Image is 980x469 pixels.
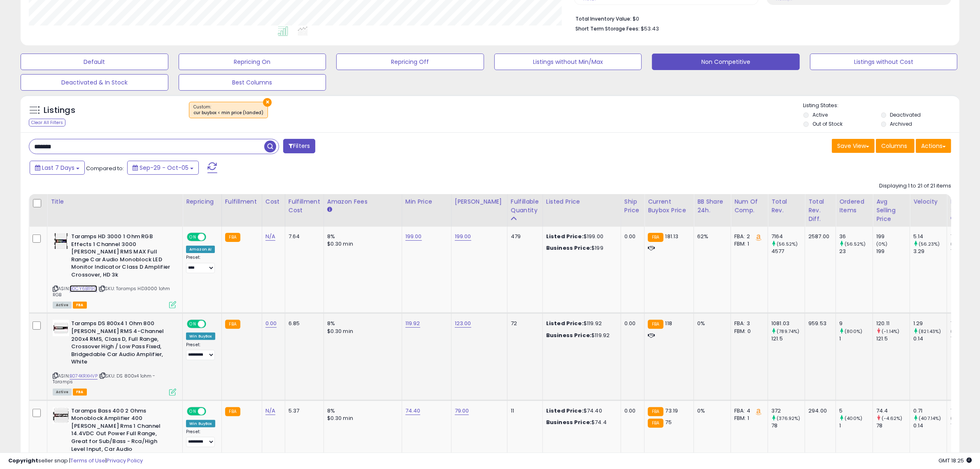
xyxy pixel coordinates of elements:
[575,25,640,32] b: Short Term Storage Fees:
[777,415,800,422] small: (376.92%)
[546,244,591,252] b: Business Price:
[810,54,958,70] button: Listings without Cost
[666,232,679,240] span: 181.13
[205,234,218,241] span: OFF
[53,320,69,336] img: 41hyfWWO6WL._SL40_.jpg
[205,321,218,328] span: OFF
[186,197,218,206] div: Repricing
[876,241,888,247] small: (0%)
[876,422,910,429] div: 78
[71,407,171,455] b: Taramps Bass 400 2 Ohms Monoblock Amplifier 400 [PERSON_NAME] Rms 1 Channel 14.4VDC Out Power Ful...
[179,54,326,70] button: Repricing On
[879,182,951,190] div: Displaying 1 to 21 of 21 items
[53,285,170,298] span: | SKU: Taramps HD3000 1ohm RGB
[265,197,282,206] div: Cost
[648,233,663,242] small: FBA
[950,215,955,222] small: Days In Stock.
[771,335,805,342] div: 121.5
[919,328,941,335] small: (821.43%)
[186,255,215,273] div: Preset:
[697,320,724,327] div: 0%
[327,328,396,335] div: $0.30 min
[913,335,947,342] div: 0.14
[51,197,179,206] div: Title
[734,328,761,335] div: FBM: 0
[225,407,240,416] small: FBA
[327,197,398,206] div: Amazon Fees
[913,422,947,429] div: 0.14
[71,233,171,281] b: Taramps HD 3000 1 Ohm RGB Effects 1 Channel 3000 [PERSON_NAME] RMS MAX Full Range Car Audio Monob...
[913,407,947,415] div: 0.71
[327,407,396,415] div: 8%
[876,320,910,327] div: 120.11
[70,457,105,464] a: Terms of Use
[950,415,962,422] small: (0%)
[188,408,198,415] span: ON
[186,246,215,253] div: Amazon AI
[327,320,396,327] div: 8%
[327,240,396,248] div: $0.30 min
[808,197,832,223] div: Total Rev. Diff.
[777,328,799,335] small: (789.74%)
[405,407,421,415] a: 74.40
[186,429,215,448] div: Preset:
[882,415,902,422] small: (-4.62%)
[289,233,317,240] div: 7.64
[225,320,240,329] small: FBA
[546,197,617,206] div: Listed Price
[546,332,615,339] div: $119.92
[916,139,951,153] button: Actions
[546,407,584,415] b: Listed Price:
[839,233,873,240] div: 36
[53,233,69,249] img: 31Sj4ChOADL._SL40_.jpg
[845,415,862,422] small: (400%)
[127,161,199,175] button: Sep-29 - Oct-05
[624,197,641,215] div: Ship Price
[913,197,943,206] div: Velocity
[876,139,915,153] button: Columns
[455,319,471,328] a: 123.00
[832,139,875,153] button: Save View
[546,331,591,339] b: Business Price:
[455,232,471,241] a: 199.00
[193,110,263,116] div: cur buybox < min price (landed)
[876,407,910,415] div: 74.4
[86,164,124,172] span: Compared to:
[624,407,638,415] div: 0.00
[546,320,615,327] div: $119.92
[193,104,263,116] span: Custom:
[73,389,87,396] span: FBA
[511,233,536,240] div: 479
[494,54,642,70] button: Listings without Min/Max
[771,197,801,215] div: Total Rev.
[845,328,862,335] small: (800%)
[641,25,659,33] span: $53.43
[648,419,663,428] small: FBA
[777,241,798,247] small: (56.52%)
[808,233,829,240] div: 2587.00
[882,328,899,335] small: (-1.14%)
[455,197,504,206] div: [PERSON_NAME]
[734,415,761,422] div: FBM: 1
[938,457,972,464] span: 2025-10-13 18:25 GMT
[44,105,75,116] h5: Listings
[263,98,272,107] button: ×
[511,320,536,327] div: 72
[29,119,65,127] div: Clear All Filters
[876,233,910,240] div: 199
[890,120,912,127] label: Archived
[289,197,320,215] div: Fulfillment Cost
[70,285,97,292] a: B0CY6B119C
[21,54,168,70] button: Default
[265,407,275,415] a: N/A
[265,232,275,241] a: N/A
[876,335,910,342] div: 121.5
[648,197,690,215] div: Current Buybox Price
[546,319,584,327] b: Listed Price:
[771,248,805,255] div: 4577
[53,373,156,385] span: | SKU: DS 800x4 1ohm - Taramps
[575,15,631,22] b: Total Inventory Value:
[546,233,615,240] div: $199.00
[71,320,171,368] b: Taramps DS 800x4 1 Ohm 800 [PERSON_NAME] RMS 4-Channel 200x4 RMS, Class D, Full Range, Crossover ...
[546,419,615,426] div: $74.4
